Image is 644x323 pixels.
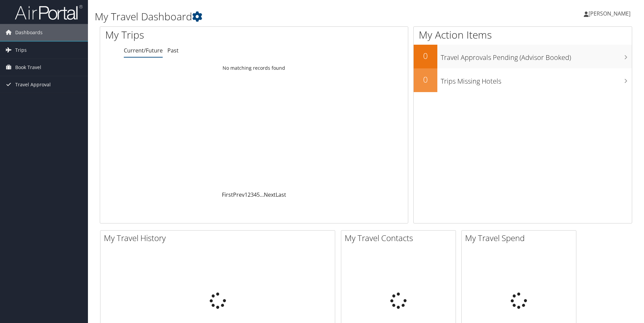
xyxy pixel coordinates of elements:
[257,191,260,198] a: 5
[414,68,632,92] a: 0Trips Missing Hotels
[414,74,437,85] h2: 0
[95,9,456,24] h1: My Travel Dashboard
[345,232,456,244] h2: My Travel Contacts
[15,24,43,41] span: Dashboards
[465,232,576,244] h2: My Travel Spend
[441,49,632,62] h3: Travel Approvals Pending (Advisor Booked)
[222,191,233,198] a: First
[15,59,41,76] span: Book Travel
[251,191,254,198] a: 3
[414,45,632,68] a: 0Travel Approvals Pending (Advisor Booked)
[105,28,275,42] h1: My Trips
[441,73,632,86] h3: Trips Missing Hotels
[245,191,248,198] a: 1
[15,76,51,93] span: Travel Approval
[167,47,179,54] a: Past
[276,191,286,198] a: Last
[260,191,264,198] span: …
[584,3,637,24] a: [PERSON_NAME]
[15,4,83,20] img: airportal-logo.png
[414,28,632,42] h1: My Action Items
[100,62,408,74] td: No matching records found
[124,47,163,54] a: Current/Future
[414,50,437,62] h2: 0
[589,10,630,17] span: [PERSON_NAME]
[15,42,27,59] span: Trips
[254,191,257,198] a: 4
[248,191,251,198] a: 2
[104,232,335,244] h2: My Travel History
[264,191,276,198] a: Next
[233,191,245,198] a: Prev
